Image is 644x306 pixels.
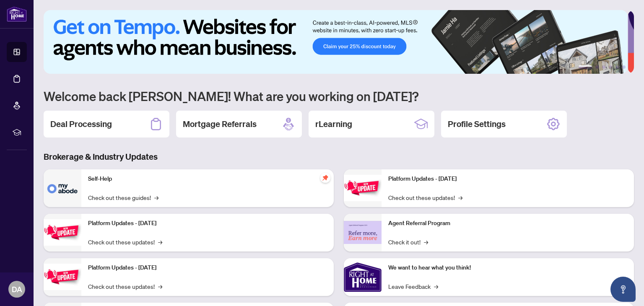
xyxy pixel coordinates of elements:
span: → [434,282,438,291]
a: Check out these updates!→ [88,282,162,291]
img: Platform Updates - September 16, 2025 [44,219,81,246]
img: Platform Updates - July 21, 2025 [44,264,81,290]
img: logo [7,6,27,22]
span: → [424,237,428,246]
button: Open asap [610,277,636,302]
a: Check out these updates!→ [88,237,162,246]
img: Agent Referral Program [344,221,382,244]
a: Leave Feedback→ [388,282,438,291]
button: 3 [602,65,605,69]
p: Self-Help [88,174,327,184]
p: Agent Referral Program [388,219,627,228]
p: We want to hear what you think! [388,263,627,272]
img: We want to hear what you think! [344,258,382,296]
img: Self-Help [44,169,81,207]
p: Platform Updates - [DATE] [388,174,627,184]
span: DA [12,283,22,295]
h3: Brokerage & Industry Updates [44,151,634,163]
p: Platform Updates - [DATE] [88,263,327,272]
h2: Deal Processing [50,118,112,130]
button: 6 [622,65,626,69]
span: → [458,193,462,202]
span: → [154,193,158,202]
a: Check out these updates!→ [388,193,462,202]
h1: Welcome back [PERSON_NAME]! What are you working on [DATE]? [44,88,634,104]
span: → [158,237,162,246]
h2: Mortgage Referrals [183,118,257,130]
img: Platform Updates - June 23, 2025 [344,175,382,201]
a: Check it out!→ [388,237,428,246]
button: 1 [579,65,592,69]
button: 4 [609,65,612,69]
span: pushpin [320,173,330,183]
button: 2 [595,65,599,69]
a: Check out these guides!→ [88,193,158,202]
h2: rLearning [315,118,352,130]
button: 5 [615,65,619,69]
p: Platform Updates - [DATE] [88,219,327,228]
span: → [158,282,162,291]
h2: Profile Settings [448,118,506,130]
img: Slide 0 [44,10,628,74]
